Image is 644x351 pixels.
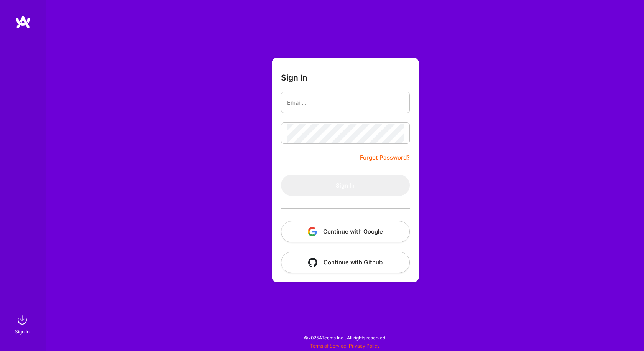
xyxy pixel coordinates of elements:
[16,312,30,336] a: sign inSign In
[15,328,30,336] div: Sign In
[281,73,307,82] h3: Sign In
[15,312,30,328] img: sign in
[349,343,380,349] a: Privacy Policy
[287,93,404,112] input: Email...
[360,153,410,162] a: Forgot Password?
[281,252,410,273] button: Continue with Github
[46,328,644,347] div: © 2025 ATeams Inc., All rights reserved.
[308,227,317,236] img: icon
[281,221,410,242] button: Continue with Google
[310,343,380,349] span: |
[15,15,31,29] img: logo
[310,343,346,349] a: Terms of Service
[281,175,410,196] button: Sign In
[308,258,317,267] img: icon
